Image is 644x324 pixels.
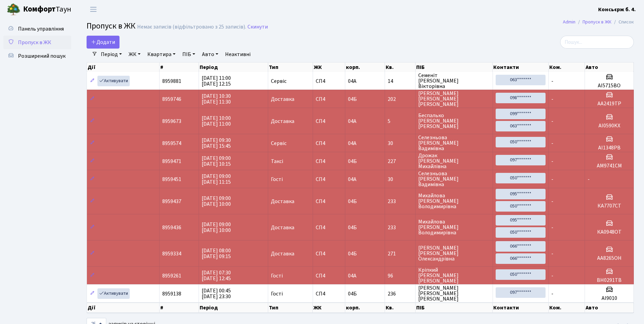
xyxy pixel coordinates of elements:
span: 04А [348,77,356,85]
span: [DATE] 10:00 [DATE] 11:00 [202,114,231,128]
span: 8959574 [162,140,181,147]
span: 04А [348,272,356,280]
span: 04А [348,140,356,147]
th: Дії [87,303,160,313]
span: 8959471 [162,158,181,165]
span: Додати [91,38,115,46]
h5: КА7707СТ [588,203,631,209]
span: 04Б [348,224,357,231]
span: 202 [388,96,412,102]
a: Додати [87,36,119,49]
span: СП4 [316,199,342,204]
span: 8959334 [162,250,181,257]
th: Ком. [549,303,585,313]
span: - [551,77,553,85]
a: ПІБ [180,49,198,60]
span: 8959437 [162,198,181,205]
span: - [588,176,590,183]
a: Панель управління [3,22,71,36]
span: Селезньова [PERSON_NAME] Вадимівна [418,135,490,151]
span: Доставка [271,96,294,102]
th: Дії [87,62,160,72]
h5: AI1348РВ [588,145,631,151]
span: - [551,224,553,231]
a: Квартира [145,49,178,60]
span: Панель управління [18,25,64,33]
span: 8959881 [162,77,181,85]
span: Сервіс [271,141,287,146]
div: Немає записів (відфільтровано з 25 записів). [137,24,246,30]
span: - [551,95,553,103]
span: [DATE] 09:00 [DATE] 10:15 [202,155,231,168]
span: - [551,118,553,125]
nav: breadcrumb [553,15,644,29]
span: Розширений пошук [18,52,66,60]
span: 8959436 [162,224,181,231]
span: СП4 [316,177,342,182]
th: Тип [268,62,313,72]
span: Пропуск в ЖК [87,20,135,32]
span: 04Б [348,250,357,257]
span: Семеніт [PERSON_NAME] Вікторівна [418,73,490,89]
span: СП4 [316,225,342,230]
span: Гості [271,177,283,182]
span: [PERSON_NAME] [PERSON_NAME] [PERSON_NAME] [418,285,490,302]
span: Доставка [271,119,294,124]
span: Селезньова [PERSON_NAME] Вадимівна [418,171,490,187]
span: СП4 [316,273,342,278]
span: Пропуск в ЖК [18,39,51,46]
th: Кв. [385,62,416,72]
span: Таун [23,4,71,15]
span: СП4 [316,141,342,146]
h5: AI0590KX [588,123,631,129]
h5: АА8265ОН [588,255,631,262]
span: [DATE] 09:00 [DATE] 10:00 [202,195,231,208]
span: 04Б [348,198,357,205]
span: [DATE] 09:30 [DATE] 15:45 [202,137,231,150]
th: Контакти [493,62,548,72]
b: Консьєрж б. 4. [598,6,636,13]
a: Admin [563,18,575,25]
span: 04А [348,176,356,183]
button: Переключити навігацію [85,4,102,15]
span: [DATE] 09:00 [DATE] 10:00 [202,221,231,234]
span: Дрожак [PERSON_NAME] Михайлівна [418,153,490,169]
th: Тип [268,303,313,313]
span: Доставка [271,251,294,256]
span: [DATE] 00:45 [DATE] 23:30 [202,287,231,300]
span: Сервіс [271,78,287,84]
span: [DATE] 07:30 [DATE] 12:45 [202,269,231,282]
span: - [551,140,553,147]
span: Кріпкий [PERSON_NAME] [PERSON_NAME] [418,267,490,284]
span: [DATE] 10:30 [DATE] 11:30 [202,92,231,106]
span: СП4 [316,119,342,124]
th: Ком. [549,62,585,72]
span: 271 [388,251,412,256]
span: - [551,272,553,280]
span: 236 [388,291,412,296]
th: ПІБ [416,303,493,313]
a: Розширений пошук [3,49,71,63]
span: СП4 [316,78,342,84]
span: - [551,176,553,183]
span: [DATE] 09:00 [DATE] 11:15 [202,173,231,186]
h5: АА2419ТР [588,101,631,107]
span: Беспалько [PERSON_NAME] [PERSON_NAME] [418,113,490,129]
span: 14 [388,78,412,84]
span: 8959261 [162,272,181,280]
a: Пропуск в ЖК [3,36,71,49]
h5: BH0291TB [588,277,631,284]
span: СП4 [316,159,342,164]
th: ЖК [313,303,345,313]
h5: АІ5715ВО [588,83,631,89]
li: Список [611,18,634,26]
span: 04Б [348,95,357,103]
span: [DATE] 11:00 [DATE] 12:15 [202,74,231,88]
th: Контакти [493,303,548,313]
input: Пошук... [560,36,634,49]
a: Неактивні [222,49,253,60]
a: Активувати [97,288,130,299]
h5: АІ9010 [588,295,631,302]
span: Доставка [271,199,294,204]
th: Авто [585,62,634,72]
